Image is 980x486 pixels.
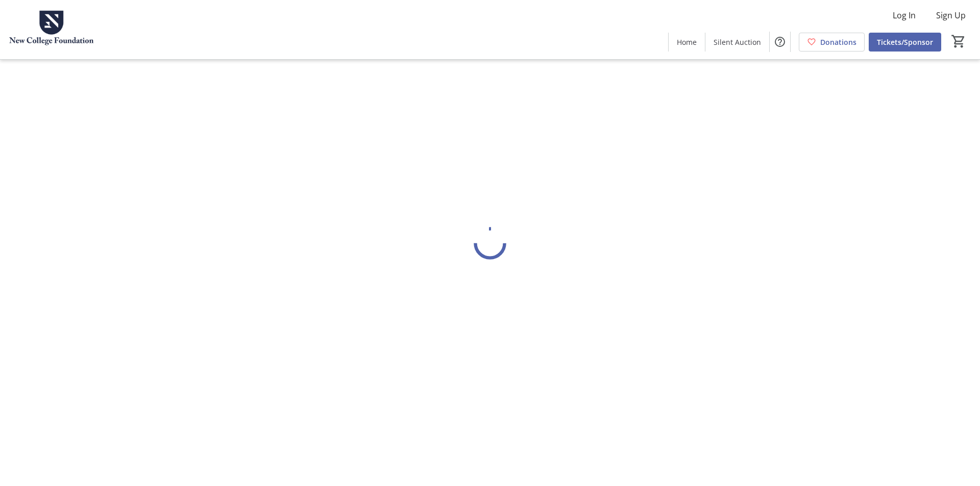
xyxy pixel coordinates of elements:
span: Home [677,37,697,47]
button: Cart [949,32,968,50]
img: New College Foundation's Logo [6,4,97,55]
span: Silent Auction [714,37,761,47]
span: Log In [893,9,916,21]
button: Help [770,32,790,52]
a: Tickets/Sponsor [869,33,941,52]
a: Home [669,33,705,52]
span: Tickets/Sponsor [877,37,933,47]
a: Donations [799,33,865,52]
span: Sign Up [936,9,966,21]
button: Sign Up [928,7,974,23]
button: Log In [885,7,924,23]
span: Donations [820,37,856,47]
a: Silent Auction [705,33,769,52]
